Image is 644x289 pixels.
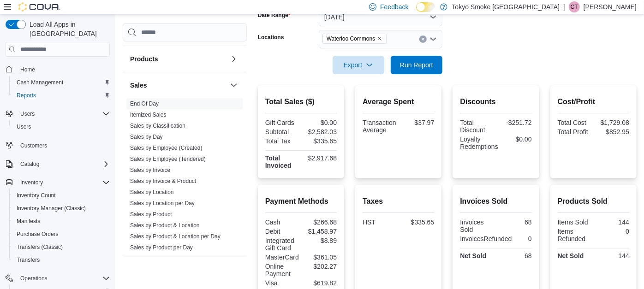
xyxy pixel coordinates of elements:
[595,252,629,260] div: 144
[9,241,113,254] button: Transfers (Classic)
[265,196,337,207] h2: Payment Methods
[380,2,408,12] span: Feedback
[20,179,43,186] span: Inventory
[322,34,387,44] span: Waterloo Commons
[130,167,170,173] a: Sales by Invoice
[130,233,221,240] a: Sales by Product & Location per Day
[130,178,196,184] a: Sales by Invoice & Product
[2,272,113,285] button: Operations
[26,20,110,38] span: Load All Apps in [GEOGRAPHIC_DATA]
[460,218,494,233] div: Invoices Sold
[460,136,498,150] div: Loyalty Redemptions
[2,139,113,152] button: Customers
[391,56,442,74] button: Run Report
[13,190,60,201] a: Inventory Count
[17,123,31,130] span: Users
[123,98,247,257] div: Sales
[130,54,158,64] h3: Products
[13,121,110,132] span: Users
[460,196,531,207] h2: Invoices Sold
[2,176,113,189] button: Inventory
[130,211,172,218] a: Sales by Product
[515,235,531,242] div: 0
[13,190,110,201] span: Inventory Count
[595,128,629,136] div: $852.95
[13,229,62,240] a: Purchase Orders
[363,119,397,134] div: Transaction Average
[130,156,206,162] a: Sales by Employee (Tendered)
[17,273,51,284] button: Operations
[20,160,39,168] span: Catalog
[569,1,580,12] div: Caitlin Thomas
[303,279,337,287] div: $619.82
[265,279,299,287] div: Visa
[429,35,437,43] button: Open list of options
[502,136,532,143] div: $0.00
[416,12,417,12] span: Dark Mode
[265,228,299,235] div: Debit
[130,189,174,195] a: Sales by Location
[558,96,629,107] h2: Cost/Profit
[452,1,560,12] p: Tokyo Smoke [GEOGRAPHIC_DATA]
[303,137,337,145] div: $335.65
[130,100,159,107] a: End Of Day
[419,35,427,43] button: Clear input
[2,158,113,171] button: Catalog
[460,96,531,107] h2: Discounts
[130,81,147,90] h3: Sales
[9,228,113,241] button: Purchase Orders
[338,56,379,74] span: Export
[17,218,40,225] span: Manifests
[400,60,433,70] span: Run Report
[17,108,38,119] button: Users
[13,203,89,214] a: Inventory Manager (Classic)
[17,108,110,119] span: Users
[13,203,110,214] span: Inventory Manager (Classic)
[265,96,337,107] h2: Total Sales ($)
[258,34,284,41] label: Locations
[363,196,434,207] h2: Taxes
[17,64,39,75] a: Home
[17,140,51,151] a: Customers
[460,235,512,242] div: InvoicesRefunded
[13,229,110,240] span: Purchase Orders
[130,54,227,64] button: Products
[400,218,435,226] div: $335.65
[17,79,63,86] span: Cash Management
[17,243,63,251] span: Transfers (Classic)
[20,110,35,118] span: Users
[498,119,532,126] div: -$251.72
[571,1,578,12] span: CT
[558,128,592,136] div: Total Profit
[17,159,43,170] button: Catalog
[13,242,66,253] a: Transfers (Classic)
[265,263,299,277] div: Online Payment
[327,34,375,43] span: Waterloo Commons
[303,237,337,244] div: $8.89
[130,222,200,229] span: Sales by Product & Location
[303,119,337,126] div: $0.00
[2,107,113,120] button: Users
[9,202,113,215] button: Inventory Manager (Classic)
[13,254,43,265] a: Transfers
[498,218,532,226] div: 68
[130,244,193,251] span: Sales by Product per Day
[13,90,40,101] a: Reports
[558,218,592,226] div: Items Sold
[558,228,592,242] div: Items Refunded
[319,8,442,26] button: [DATE]
[13,216,110,227] span: Manifests
[265,137,299,145] div: Total Tax
[363,218,397,226] div: HST
[17,92,36,99] span: Reports
[9,189,113,202] button: Inventory Count
[400,119,435,126] div: $37.97
[130,200,195,206] a: Sales by Location per Day
[130,112,167,118] a: Itemized Sales
[228,53,239,65] button: Products
[265,154,292,169] strong: Total Invoiced
[20,66,35,73] span: Home
[13,216,44,227] a: Manifests
[17,177,47,188] button: Inventory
